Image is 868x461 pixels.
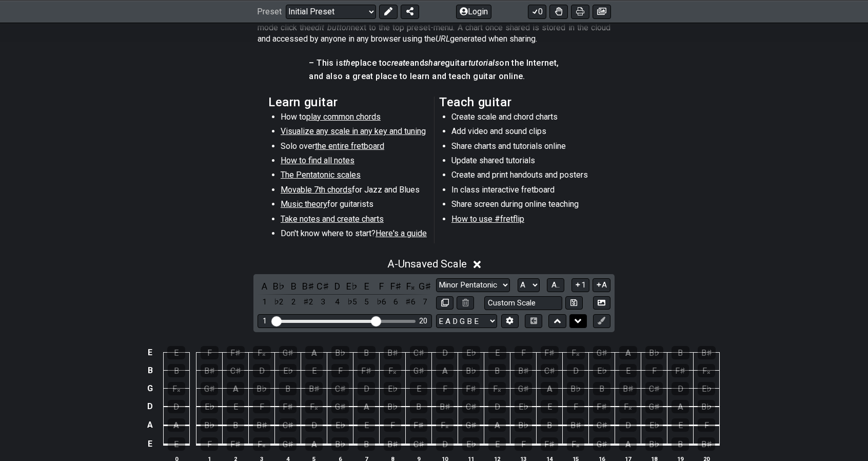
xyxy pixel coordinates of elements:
li: Create scale and chord charts [451,111,598,126]
span: A - Unsaved Scale [387,258,467,270]
div: E [410,382,427,395]
div: F♯ [227,346,245,359]
div: E♭ [698,382,715,395]
div: 20 [419,317,427,325]
em: tutorials [468,58,500,68]
li: Don't know where to start? [281,228,427,242]
div: D [619,418,637,432]
div: C♯ [541,364,558,377]
div: B [358,437,375,451]
div: G♯ [279,346,297,359]
button: A.. [547,278,564,292]
div: F♯ [672,364,689,377]
div: E [619,364,637,377]
span: Take notes and create charts [281,214,384,224]
div: B♭ [462,364,480,377]
div: C♯ [593,418,610,432]
div: G♯ [462,418,480,432]
button: Move down [569,314,587,328]
div: B♭ [645,437,663,451]
div: F𝄪 [567,437,584,451]
div: toggle scale degree [302,295,315,309]
div: E♭ [645,418,663,432]
div: F [515,437,532,451]
button: Edit Tuning [501,314,519,328]
div: G♯ [201,382,218,395]
div: toggle pitch class [287,279,300,293]
div: B♯ [253,418,270,432]
td: B [144,361,156,379]
li: Solo over [281,141,427,155]
div: F [201,437,218,451]
li: How to [281,111,427,126]
span: How to use #fretflip [451,214,524,224]
div: toggle pitch class [258,279,271,293]
div: D [358,382,375,395]
div: G♯ [593,346,611,359]
div: E♭ [384,382,401,395]
div: E [488,437,506,451]
button: Create image [593,4,611,18]
div: B♯ [698,346,716,359]
div: F♯ [541,346,559,359]
div: toggle pitch class [389,279,403,293]
button: Edit Preset [379,4,398,18]
div: E [305,364,323,377]
li: for Jazz and Blues [281,184,427,199]
td: D [144,397,156,416]
div: F [201,346,219,359]
div: F [567,400,584,413]
div: toggle pitch class [374,279,388,293]
em: URL [436,34,450,44]
div: B♯ [619,382,637,395]
p: All content at #fretflip can be edited in a manner. To enable full edit mode click the next to th... [258,10,610,45]
span: Here's a guide [376,228,427,238]
li: Share screen during online teaching [451,199,598,213]
div: B♭ [384,400,401,413]
div: toggle pitch class [360,279,373,293]
button: Move up [548,314,566,328]
h4: – This is place to and guitar on the Internet, [309,57,559,69]
h2: Teach guitar [439,97,600,108]
div: B♭ [645,346,663,359]
div: B♭ [331,346,349,359]
div: F♯ [462,382,480,395]
div: toggle pitch class [316,279,329,293]
li: Share charts and tutorials online [451,141,598,155]
div: F [698,418,715,432]
button: First click edit preset to enable marker editing [593,314,610,328]
h2: Learn guitar [268,97,429,108]
div: B♯ [515,364,532,377]
div: B♭ [515,418,532,432]
div: F𝄪 [305,400,323,413]
div: E [672,418,689,432]
div: 1 [263,317,267,325]
div: C♯ [279,418,297,432]
div: F [436,382,453,395]
div: F𝄪 [253,437,270,451]
div: toggle scale degree [258,295,271,309]
div: F𝄪 [253,346,271,359]
div: B [488,364,506,377]
div: A [488,418,506,432]
div: F𝄪 [567,346,585,359]
div: A [227,382,244,395]
div: toggle pitch class [404,279,417,293]
div: G♯ [515,382,532,395]
div: B [672,437,689,451]
button: Toggle Dexterity for all fretkits [549,4,568,18]
span: Music theory [281,199,327,209]
div: A [358,400,375,413]
div: D [567,364,584,377]
div: C♯ [331,382,349,395]
div: F [253,400,270,413]
div: D [672,382,689,395]
li: In class interactive fretboard [451,184,598,199]
em: edit button [311,23,350,32]
div: toggle scale degree [287,295,300,309]
div: C♯ [410,437,427,451]
div: C♯ [227,364,244,377]
div: B♯ [384,346,402,359]
div: E [168,437,185,451]
div: E [358,418,375,432]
